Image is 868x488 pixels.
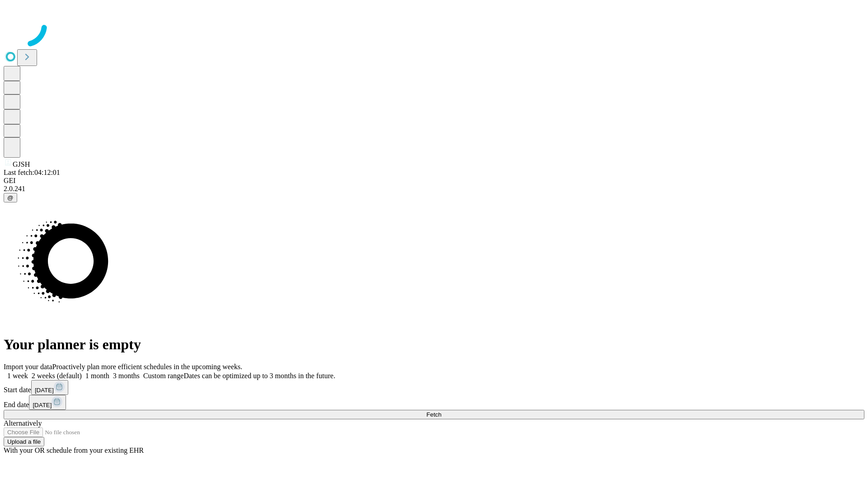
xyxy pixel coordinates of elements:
[4,395,864,410] div: End date
[4,410,864,419] button: Fetch
[426,411,441,418] span: Fetch
[32,372,82,380] span: 2 weeks (default)
[33,402,52,408] span: [DATE]
[52,363,242,371] span: Proactively plan more efficient schedules in the upcoming weeks.
[4,363,52,371] span: Import your data
[4,177,864,185] div: GEI
[7,372,28,380] span: 1 week
[85,372,109,380] span: 1 month
[4,185,864,193] div: 2.0.241
[31,380,68,395] button: [DATE]
[4,437,44,446] button: Upload a file
[35,387,54,394] span: [DATE]
[4,419,42,427] span: Alternatively
[13,160,30,168] span: GJSH
[184,372,335,380] span: Dates can be optimized up to 3 months in the future.
[4,446,144,454] span: With your OR schedule from your existing EHR
[113,372,140,380] span: 3 months
[7,194,14,201] span: @
[143,372,184,380] span: Custom range
[4,193,17,202] button: @
[4,169,60,176] span: Last fetch: 04:12:01
[4,336,864,353] h1: Your planner is empty
[29,395,66,410] button: [DATE]
[4,380,864,395] div: Start date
